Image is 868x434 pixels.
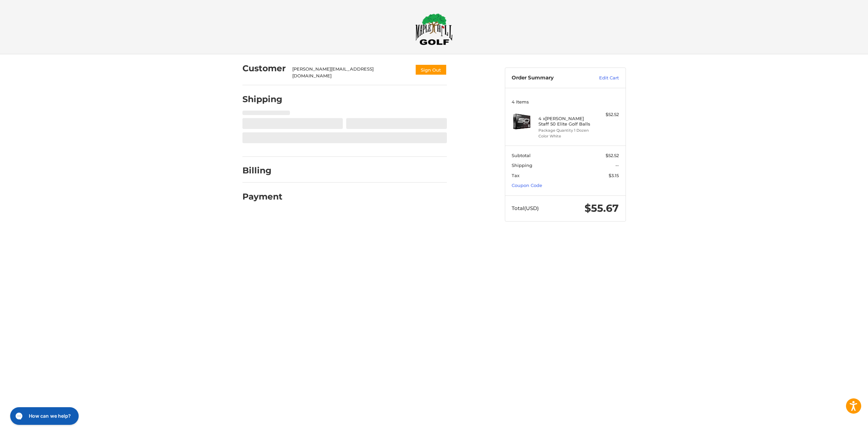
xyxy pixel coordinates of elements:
[242,165,282,176] h2: Billing
[512,173,519,178] span: Tax
[538,116,590,127] h4: 4 x [PERSON_NAME] Staff 50 Elite Golf Balls
[242,191,282,202] h2: Payment
[512,183,542,188] a: Coupon Code
[512,99,619,105] h3: 4 Items
[415,64,447,75] button: Sign Out
[512,205,539,211] span: Total (USD)
[242,94,282,105] h2: Shipping
[615,163,619,168] span: --
[512,163,532,168] span: Shipping
[7,405,81,427] iframe: Gorgias live chat messenger
[242,63,286,74] h2: Customer
[585,202,619,214] span: $55.67
[585,75,619,81] a: Edit Cart
[512,153,531,158] span: Subtotal
[538,133,590,139] li: Color White
[606,153,619,158] span: $52.52
[292,66,408,79] div: [PERSON_NAME][EMAIL_ADDRESS][DOMAIN_NAME]
[538,128,590,133] li: Package Quantity 1 Dozen
[609,173,619,178] span: $3.15
[812,416,868,434] iframe: Google Customer Reviews
[592,111,619,118] div: $52.52
[415,13,453,45] img: Maple Hill Golf
[512,75,585,81] h3: Order Summary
